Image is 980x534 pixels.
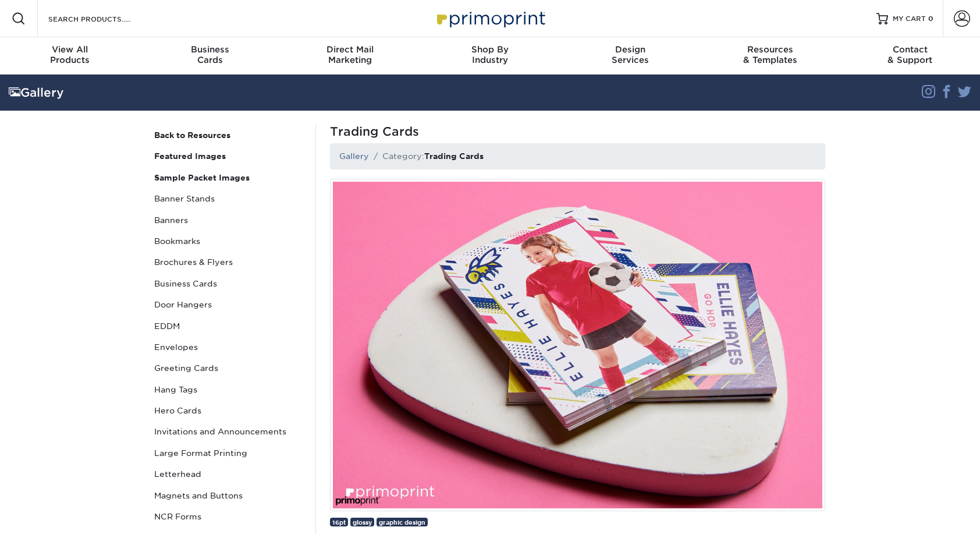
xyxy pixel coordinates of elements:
img: Primoprint [432,6,548,31]
span: glossy [353,519,372,526]
a: Hero Cards [150,400,307,421]
a: 16pt [330,518,348,526]
a: Bookmarks [150,231,307,252]
a: Featured Images [150,146,307,167]
div: Cards [140,44,280,65]
strong: Trading Cards [424,151,484,161]
a: Greeting Cards [150,358,307,379]
div: & Support [840,44,980,65]
a: Hang Tags [150,379,307,400]
a: Letterhead [150,464,307,485]
div: & Templates [700,44,840,65]
a: Magnets and Buttons [150,485,307,506]
a: Large Format Printing [150,443,307,464]
a: EDDM [150,316,307,337]
a: Banners [150,210,307,231]
a: Banner Stands [150,188,307,209]
a: Gallery [339,151,369,161]
a: Invitations and Announcements [150,421,307,442]
a: Resources& Templates [700,37,840,75]
a: NCR Forms [150,506,307,527]
h1: Trading Cards [330,125,825,139]
input: SEARCH PRODUCTS..... [47,12,161,26]
span: Design [560,44,700,55]
span: Business [140,44,280,55]
a: Envelopes [150,337,307,358]
span: 16pt [332,519,346,526]
div: Services [560,44,700,65]
div: Marketing [280,44,420,65]
strong: Sample Packet Images [154,173,250,182]
a: Business Cards [150,273,307,294]
span: MY CART [893,14,926,24]
a: Sample Packet Images [150,167,307,188]
span: graphic design [379,519,425,526]
div: Industry [420,44,560,65]
span: Shop By [420,44,560,55]
a: Back to Resources [150,125,307,146]
span: Contact [840,44,980,55]
a: Contact& Support [840,37,980,75]
a: Brochures & Flyers [150,252,307,273]
span: Direct Mail [280,44,420,55]
span: Resources [700,44,840,55]
a: Door Hangers [150,294,307,315]
strong: Featured Images [154,151,226,161]
img: 16pt trading card. Athlete, team, event hand out, team building [330,179,825,511]
li: Category: [369,150,484,162]
span: 0 [928,15,933,23]
a: Direct MailMarketing [280,37,420,75]
a: DesignServices [560,37,700,75]
a: graphic design [377,518,428,526]
a: BusinessCards [140,37,280,75]
a: Shop ByIndustry [420,37,560,75]
a: glossy [350,518,374,526]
